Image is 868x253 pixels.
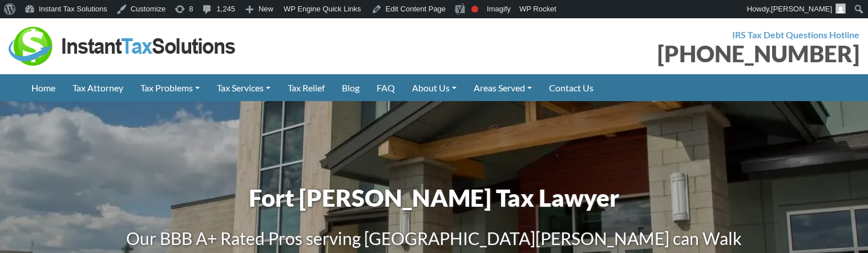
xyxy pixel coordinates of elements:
[368,74,403,101] a: FAQ
[333,74,368,101] a: Blog
[132,74,208,101] a: Tax Problems
[732,29,859,40] strong: IRS Tax Debt Questions Hotline
[443,42,860,65] div: [PHONE_NUMBER]
[771,5,832,13] span: [PERSON_NAME]
[9,39,237,50] a: Instant Tax Solutions Logo
[9,27,237,66] img: Instant Tax Solutions Logo
[279,74,333,101] a: Tax Relief
[118,181,751,215] h1: Fort [PERSON_NAME] Tax Lawyer
[403,74,465,101] a: About Us
[64,74,132,101] a: Tax Attorney
[208,74,279,101] a: Tax Services
[465,74,540,101] a: Areas Served
[23,74,64,101] a: Home
[540,74,602,101] a: Contact Us
[471,6,478,13] div: Focus keyphrase not set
